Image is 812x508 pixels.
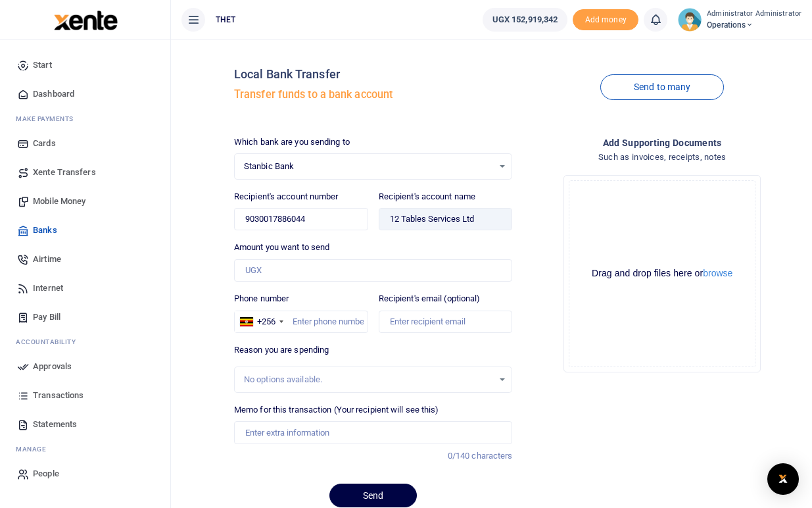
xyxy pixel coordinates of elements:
[11,274,160,303] a: Internet
[33,195,85,208] span: Mobile Money
[234,343,329,357] label: Reason you are spending
[11,51,160,80] a: Start
[483,8,568,32] a: UGX 152,919,342
[707,19,801,31] span: Operations
[379,311,513,333] input: Enter recipient email
[33,467,59,480] span: People
[33,88,74,101] span: Dashboard
[257,315,275,328] div: +256
[234,88,513,101] h5: Transfer funds to a bank account
[234,311,368,333] input: Enter phone number
[234,403,439,417] label: Memo for this transaction (Your recipient will see this)
[678,8,801,32] a: profile-user Administrator Administrator Operations
[33,59,52,72] span: Start
[379,292,481,305] label: Recipient's email (optional)
[11,439,160,459] li: M
[234,136,350,149] label: Which bank are you sending to
[563,175,761,372] div: File Uploader
[210,14,241,26] span: THET
[471,451,512,461] span: characters
[244,160,494,173] span: Stanbic Bank
[234,208,368,230] input: Enter account number
[33,282,63,295] span: Internet
[703,268,732,278] button: browse
[573,9,638,31] li: Toup your wallet
[33,224,57,237] span: Banks
[11,303,160,332] a: Pay Bill
[678,8,702,32] img: profile-user
[26,338,76,345] span: countability
[477,8,573,32] li: Wallet ballance
[11,187,160,216] a: Mobile Money
[234,259,513,282] input: UGX
[33,389,84,402] span: Transactions
[33,253,61,266] span: Airtime
[379,208,513,230] input: Loading name...
[33,166,96,179] span: Xente Transfers
[244,373,494,386] div: No options available.
[11,109,160,129] li: M
[235,311,287,332] div: Uganda: +256
[11,80,160,109] a: Dashboard
[523,136,801,150] h4: Add supporting Documents
[11,352,160,381] a: Approvals
[569,267,755,280] div: Drag and drop files here or
[11,410,160,439] a: Statements
[11,216,160,245] a: Banks
[448,451,470,461] span: 0/140
[11,332,160,352] li: Ac
[234,67,513,82] h4: Local Bank Transfer
[573,9,638,31] span: Add money
[33,360,72,373] span: Approvals
[234,292,289,305] label: Phone number
[379,190,475,203] label: Recipient's account name
[33,418,77,431] span: Statements
[600,74,724,100] a: Send to many
[11,245,160,274] a: Airtime
[11,158,160,187] a: Xente Transfers
[22,445,47,453] span: anage
[234,190,339,203] label: Recipient's account number
[329,484,417,507] button: Send
[11,459,160,488] a: People
[22,115,74,122] span: ake Payments
[33,311,60,324] span: Pay Bill
[234,241,329,254] label: Amount you want to send
[11,381,160,410] a: Transactions
[523,150,801,165] h4: Such as invoices, receipts, notes
[54,11,118,30] img: logo-large
[11,129,160,158] a: Cards
[234,421,513,444] input: Enter extra information
[707,9,801,20] small: Administrator Administrator
[53,14,118,24] a: logo-small logo-large logo-large
[492,13,558,26] span: UGX 152,919,342
[33,137,56,150] span: Cards
[767,463,799,495] div: Open Intercom Messenger
[573,14,638,24] a: Add money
